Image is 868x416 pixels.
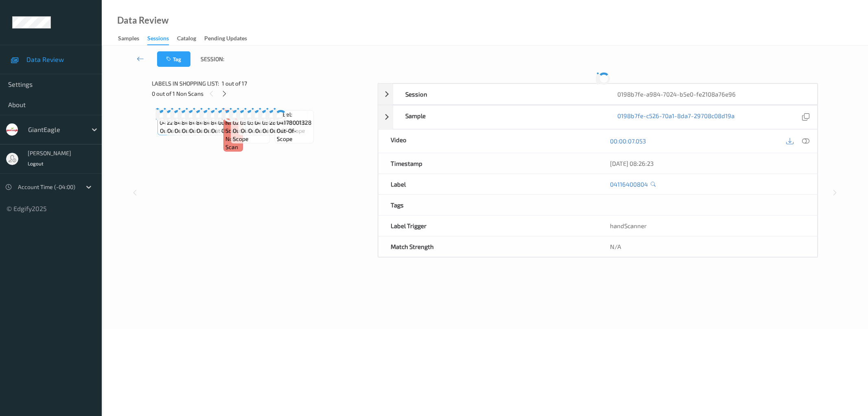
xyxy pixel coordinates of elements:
[118,34,139,44] div: Samples
[152,79,219,88] span: Labels in shopping list:
[605,84,817,104] div: 0198b7fe-a984-7024-b5e0-fe2108a76e96
[117,16,168,24] div: Data Review
[182,127,217,135] span: out-of-scope
[189,127,225,135] span: out-of-scope
[610,137,646,145] a: 00:00:07.053
[204,127,239,135] span: out-of-scope
[277,127,312,143] span: out-of-scope
[177,33,204,44] a: Catalog
[152,88,372,99] div: 0 out of 1 Non Scans
[378,130,598,153] div: Video
[225,135,241,151] span: non-scan
[270,127,305,135] span: out-of-scope
[378,84,818,105] div: Session0198b7fe-a984-7024-b5e0-fe2108a76e96
[598,216,817,236] div: handScanner
[378,174,598,194] div: Label
[241,127,276,135] span: out-of-scope
[147,33,177,45] a: Sessions
[378,216,598,236] div: Label Trigger
[277,110,312,127] span: Label: 04178001328
[262,127,298,135] span: out-of-scope
[378,195,598,215] div: Tags
[610,180,648,188] a: 04116400804
[118,33,147,44] a: Samples
[378,153,598,174] div: Timestamp
[147,34,169,45] div: Sessions
[378,236,598,257] div: Match Strength
[617,112,735,123] a: 0198b7fe-c526-70a1-8da7-29708c08d19a
[211,127,247,135] span: out-of-scope
[393,84,605,104] div: Session
[160,127,195,135] span: out-of-scope
[610,159,805,167] div: [DATE] 08:26:23
[204,34,247,44] div: Pending Updates
[204,33,255,44] a: Pending Updates
[221,127,257,135] span: out-of-scope
[157,51,190,67] button: Tag
[233,127,268,143] span: out-of-scope
[177,34,196,44] div: Catalog
[225,110,241,135] span: Label: Non-Scan
[167,127,203,135] span: out-of-scope
[197,127,232,135] span: out-of-scope
[598,236,817,257] div: N/A
[175,127,210,135] span: out-of-scope
[248,127,284,135] span: out-of-scope
[255,127,291,135] span: out-of-scope
[378,105,818,129] div: Sample0198b7fe-c526-70a1-8da7-29708c08d19a
[201,55,224,63] span: Session:
[222,79,247,88] span: 1 out of 17
[393,106,605,129] div: Sample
